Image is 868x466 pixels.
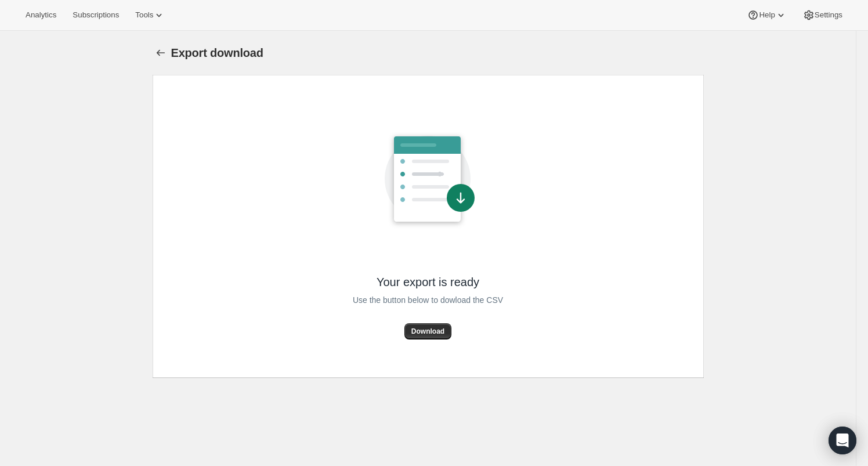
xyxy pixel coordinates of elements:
span: Download [411,327,444,336]
span: Analytics [26,10,56,20]
button: Settings [796,7,849,23]
button: Export download [153,45,169,61]
span: Export download [171,46,263,59]
button: Help [740,7,793,23]
span: Help [759,10,775,20]
button: Analytics [19,7,63,23]
button: Subscriptions [66,7,126,23]
div: Open Intercom Messenger [829,427,856,454]
span: Settings [815,10,842,20]
span: Tools [135,10,153,20]
span: Use the button below to dowload the CSV [353,293,503,307]
button: Download [404,323,451,339]
span: Subscriptions [73,10,119,20]
span: Your export is ready [377,274,479,290]
button: Tools [128,7,172,23]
